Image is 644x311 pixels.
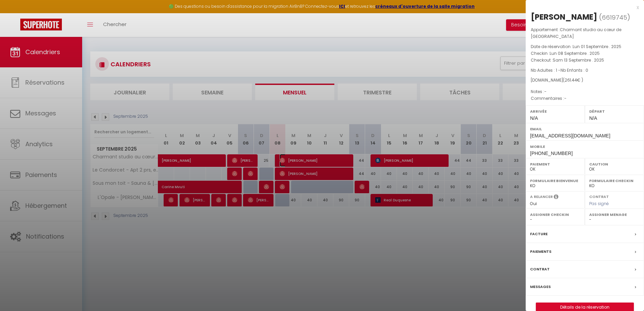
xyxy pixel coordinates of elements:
[530,230,548,238] label: Facture
[530,177,580,184] label: Formulaire Bienvenue
[531,95,639,102] p: Commentaires :
[530,133,610,138] span: [EMAIL_ADDRESS][DOMAIN_NAME]
[554,194,558,201] i: Sélectionner OUI si vous souhaiter envoyer les séquences de messages post-checkout
[544,89,547,94] span: -
[564,95,567,101] span: -
[531,57,639,64] p: Checkout :
[531,77,639,84] div: [DOMAIN_NAME]
[573,44,621,49] span: Lun 01 Septembre . 2025
[589,108,640,115] label: Départ
[531,26,639,40] p: Appartement :
[589,115,597,121] span: N/A
[553,57,604,63] span: Sam 13 Septembre . 2025
[530,248,551,255] label: Paiements
[563,77,583,83] span: ( € )
[589,211,640,218] label: Assigner Menage
[526,3,639,12] div: x
[530,161,580,168] label: Paiement
[589,201,609,206] span: Pas signé
[531,88,639,95] p: Notes :
[589,194,609,198] label: Contrat
[530,126,640,132] label: Email
[531,43,639,50] p: Date de réservation :
[530,108,580,115] label: Arrivée
[602,13,627,22] span: 6619745
[530,151,573,156] span: [PHONE_NUMBER]
[531,12,597,22] div: [PERSON_NAME]
[589,161,640,168] label: Caution
[530,194,553,200] label: A relancer
[530,266,550,273] label: Contrat
[530,115,538,121] span: N/A
[530,143,640,150] label: Mobile
[550,50,600,56] span: Lun 08 Septembre . 2025
[531,50,639,57] p: Checkin :
[560,67,588,73] span: Nb Enfants : 0
[5,3,26,23] button: Ouvrir le widget de chat LiveChat
[599,13,630,22] span: ( )
[531,67,588,73] span: Nb Adultes : 1 -
[530,211,580,218] label: Assigner Checkin
[589,177,640,184] label: Formulaire Checkin
[530,283,551,290] label: Messages
[565,77,577,83] span: 261.44
[531,27,621,39] span: Charmant studio au cœur de [GEOGRAPHIC_DATA]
